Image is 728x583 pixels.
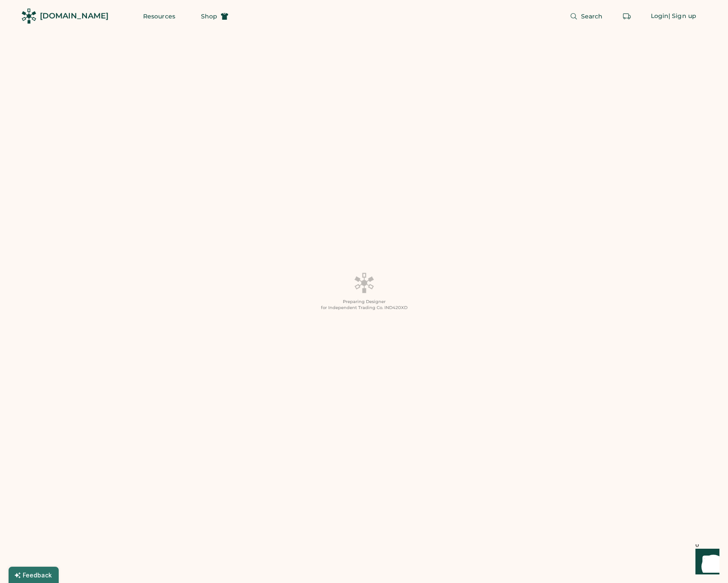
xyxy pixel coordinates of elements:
button: Shop [191,8,239,25]
button: Search [560,8,613,25]
img: Platens-Black-Loader-Spin-rich%20black.webp [354,272,374,294]
button: Resources [133,8,186,25]
div: | Sign up [668,12,696,21]
span: Shop [201,13,217,19]
div: Preparing Designer for Independent Trading Co. IND420XD [321,299,407,311]
iframe: Front Chat [687,544,724,581]
span: Search [581,13,603,19]
button: Retrieve an order [618,8,635,25]
img: Rendered Logo - Screens [21,9,36,24]
div: Login [651,12,669,21]
div: [DOMAIN_NAME] [40,11,108,21]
